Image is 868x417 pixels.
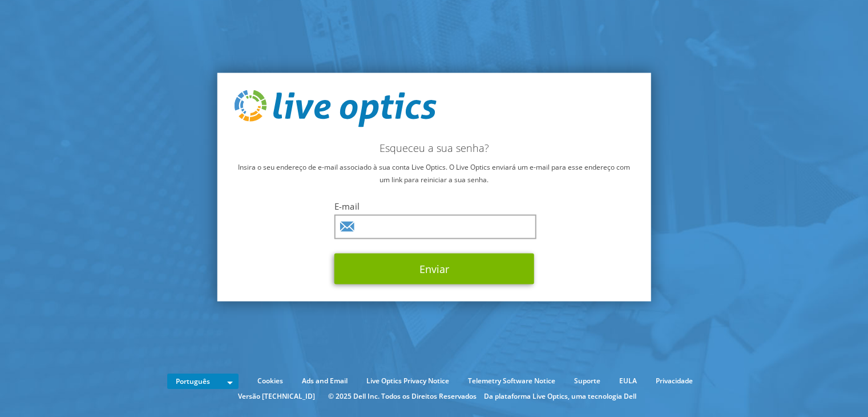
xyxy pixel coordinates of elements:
a: EULA [611,375,645,387]
a: Suporte [566,375,609,387]
img: live_optics_svg.svg [234,90,436,127]
li: Versão [TECHNICAL_ID] [232,390,321,403]
a: Ads and Email [293,375,356,387]
a: Live Optics Privacy Notice [358,375,458,387]
button: Enviar [334,254,534,284]
label: E-mail [334,201,534,212]
a: Telemetry Software Notice [459,375,564,387]
li: © 2025 Dell Inc. Todos os Direitos Reservados [322,390,482,403]
a: Cookies [249,375,292,387]
li: Da plataforma Live Optics, uma tecnologia Dell [484,390,636,403]
h2: Esqueceu a sua senha? [234,142,634,154]
p: Insira o seu endereço de e-mail associado à sua conta Live Optics. O Live Optics enviará um e-mai... [234,161,634,186]
a: Privacidade [647,375,701,387]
